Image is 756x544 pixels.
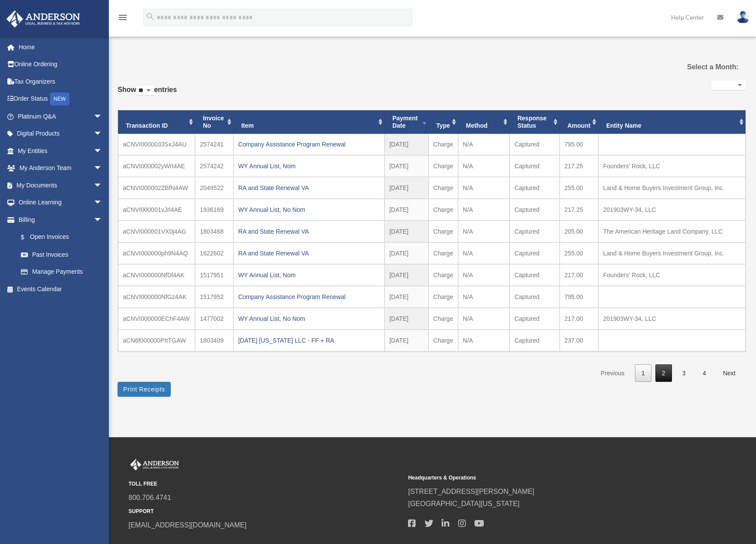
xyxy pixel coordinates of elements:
[6,108,115,125] a: Platinum Q&Aarrow_drop_down
[458,242,510,264] td: N/A
[429,330,458,351] td: Charge
[238,160,380,172] div: WY Annual List, Nom
[195,199,233,221] td: 1936169
[429,221,458,242] td: Charge
[598,110,746,134] th: Entity Name: activate to sort column ascending
[6,38,115,56] a: Home
[6,73,115,90] a: Tax Organizers
[195,221,233,242] td: 1803468
[12,228,115,246] a: $Open Invoices
[560,308,598,330] td: 217.00
[118,15,128,23] a: menu
[6,90,115,108] a: Order StatusNEW
[429,177,458,199] td: Charge
[6,177,115,194] a: My Documentsarrow_drop_down
[458,308,510,330] td: N/A
[385,308,429,330] td: [DATE]
[408,473,682,483] small: Headquarters & Operations
[238,225,380,238] div: RA and State Renewal VA
[233,110,385,134] th: Item: activate to sort column ascending
[429,134,458,155] td: Charge
[560,286,598,308] td: 795.00
[408,500,520,507] a: [GEOGRAPHIC_DATA][US_STATE]
[238,182,380,194] div: RA and State Renewal VA
[385,199,429,221] td: [DATE]
[510,264,560,286] td: Captured
[118,155,195,177] td: aCNVI000002yWrt4AE
[195,134,233,155] td: 2574241
[6,125,115,143] a: Digital Productsarrow_drop_down
[429,264,458,286] td: Charge
[458,264,510,286] td: N/A
[238,334,380,347] div: [DATE] [US_STATE] LLC - FF + RA
[94,108,111,126] span: arrow_drop_down
[560,110,598,134] th: Amount: activate to sort column ascending
[429,286,458,308] td: Charge
[50,92,69,105] div: NEW
[385,242,429,264] td: [DATE]
[647,61,739,73] label: Select a Month:
[385,330,429,351] td: [DATE]
[385,155,429,177] td: [DATE]
[510,134,560,155] td: Captured
[594,364,631,382] a: Previous
[385,177,429,199] td: [DATE]
[598,264,746,286] td: Founders' Rock, LLC
[118,382,171,397] button: Print Receipts
[716,364,742,382] a: Next
[195,177,233,199] td: 2049522
[696,364,712,382] a: 4
[26,232,30,243] span: $
[118,199,195,221] td: aCNVI000001vJrl4AE
[12,246,111,263] a: Past Invoices
[118,286,195,308] td: aCNVI000000NfGz4AK
[195,330,233,351] td: 1803409
[94,177,111,194] span: arrow_drop_down
[238,313,380,325] div: WY Annual List, No Nom
[385,134,429,155] td: [DATE]
[118,110,195,134] th: Transaction ID: activate to sort column ascending
[128,479,402,489] small: TOLL FREE
[6,194,115,211] a: Online Learningarrow_drop_down
[510,199,560,221] td: Captured
[385,286,429,308] td: [DATE]
[118,134,195,155] td: aCNVI0000033SxJ4AU
[195,110,233,134] th: Invoice No: activate to sort column ascending
[560,155,598,177] td: 217.25
[510,330,560,351] td: Captured
[94,142,111,160] span: arrow_drop_down
[560,330,598,351] td: 237.00
[195,264,233,286] td: 1517951
[118,330,195,351] td: aCN6f000000PItTGAW
[12,263,115,281] a: Manage Payments
[238,138,380,150] div: Company Assistance Program Renewal
[429,199,458,221] td: Charge
[238,269,380,281] div: WY Annual List, Nom
[118,308,195,330] td: aCNVI000000EChF4AW
[118,221,195,242] td: aCNVI000001VX0j4AG
[598,199,746,221] td: 201903WY-34, LLC
[458,134,510,155] td: N/A
[6,280,115,298] a: Events Calendar
[510,110,560,134] th: Response Status: activate to sort column ascending
[598,155,746,177] td: Founders' Rock, LLC
[429,155,458,177] td: Charge
[94,211,111,229] span: arrow_drop_down
[598,177,746,199] td: Land & Home Buyers Investment Group, Inc.
[429,110,458,134] th: Type: activate to sort column ascending
[510,221,560,242] td: Captured
[560,221,598,242] td: 205.00
[560,242,598,264] td: 255.00
[510,177,560,199] td: Captured
[94,125,111,143] span: arrow_drop_down
[736,11,749,24] img: User Pic
[635,364,651,382] a: 1
[128,521,246,529] a: [EMAIL_ADDRESS][DOMAIN_NAME]
[458,155,510,177] td: N/A
[6,160,115,177] a: My Anderson Teamarrow_drop_down
[429,242,458,264] td: Charge
[385,264,429,286] td: [DATE]
[118,264,195,286] td: aCNVI000000NfDl4AK
[136,86,154,96] select: Showentries
[458,221,510,242] td: N/A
